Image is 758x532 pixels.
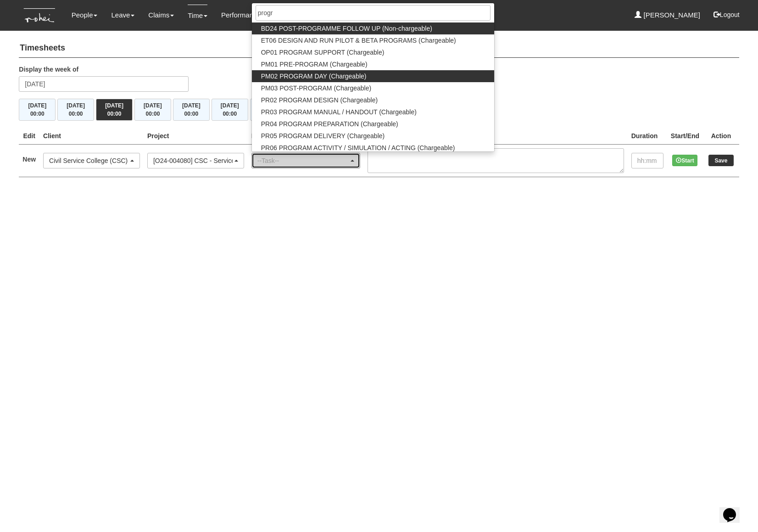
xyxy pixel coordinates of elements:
label: Display the week of [19,65,78,74]
th: Client [39,128,144,145]
input: hh:mm [631,153,663,168]
button: [O24-004080] CSC - Service Values Workshop ([DATE] - [DATE]) [147,153,244,168]
span: 00:00 [107,111,122,117]
button: [DATE]00:00 [173,99,210,121]
span: BD24 POST-PROGRAMME FOLLOW UP (Non-chargeable) [261,24,432,33]
a: Time [188,5,207,26]
button: [DATE]00:00 [19,99,56,121]
iframe: chat widget [719,495,749,523]
span: 00:00 [69,111,83,117]
input: Search [256,5,490,21]
span: ET06 DESIGN AND RUN PILOT & BETA PROGRAMS (Chargeable) [261,36,456,45]
button: [DATE]00:00 [57,99,94,121]
label: New [22,155,36,164]
th: Task Details [364,128,628,145]
a: [PERSON_NAME] [635,5,700,26]
span: PM01 PRE-PROGRAM (Chargeable) [261,60,368,69]
a: Leave [111,5,134,26]
div: Timesheet Week Summary [19,99,739,121]
div: Civil Service College (CSC) [49,156,128,165]
th: Project Task [248,128,364,145]
h4: Timesheets [19,39,739,58]
span: PR04 PROGRAM PREPARATION (Chargeable) [261,119,398,129]
th: Start/End [667,128,703,145]
span: PM02 PROGRAM DAY (Chargeable) [261,72,367,81]
span: 00:00 [223,111,237,117]
th: Project [144,128,248,145]
button: Logout [707,4,746,26]
th: Edit [19,128,39,145]
input: Save [708,155,734,166]
span: PR02 PROGRAM DESIGN (Chargeable) [261,95,378,105]
a: People [72,5,98,26]
span: 00:00 [184,111,199,117]
th: Duration [628,128,667,145]
span: PR05 PROGRAM DELIVERY (Chargeable) [261,131,385,140]
button: Start [672,155,697,166]
button: [DATE]00:00 [134,99,171,121]
button: Civil Service College (CSC) [43,153,140,168]
a: Claims [148,5,174,26]
button: [DATE]00:00 [212,99,248,121]
div: [O24-004080] CSC - Service Values Workshop ([DATE] - [DATE]) [153,156,233,165]
span: PM03 POST-PROGRAM (Chargeable) [261,84,371,93]
a: Performance [221,5,265,26]
span: PR03 PROGRAM MANUAL / HANDOUT (Chargeable) [261,107,417,117]
button: [DATE]00:00 [96,99,133,121]
span: 00:00 [146,111,160,117]
span: 00:00 [30,111,45,117]
span: PR06 PROGRAM ACTIVITY / SIMULATION / ACTING (Chargeable) [261,143,455,152]
button: --Task-- [251,153,360,168]
th: Action [703,128,739,145]
button: [DATE]00:00 [250,99,287,121]
span: OP01 PROGRAM SUPPORT (Chargeable) [261,48,385,57]
div: --Task-- [257,156,349,165]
